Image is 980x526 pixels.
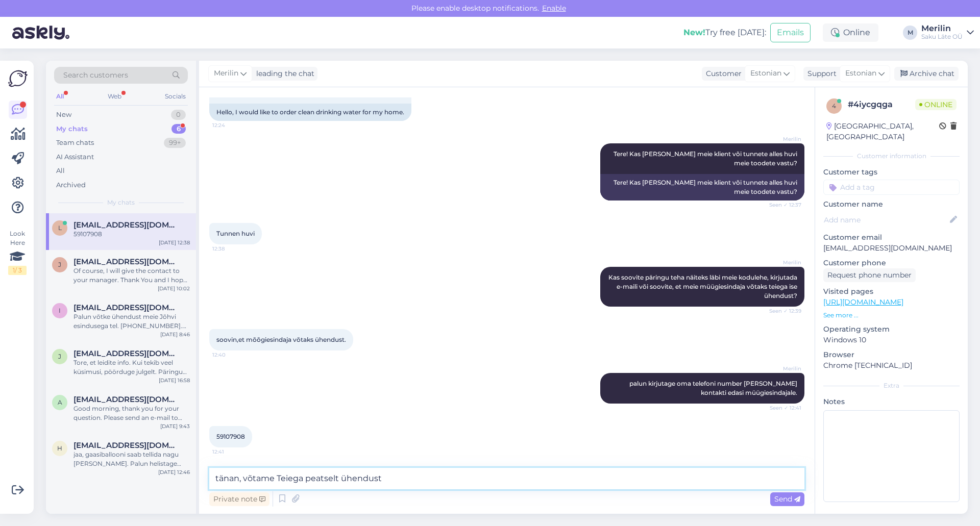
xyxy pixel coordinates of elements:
div: Of course, I will give the contact to your manager. Thank You and I hope our cowork continues. [73,266,190,285]
p: Customer name [823,199,960,210]
span: a [58,398,62,406]
button: Emails [770,23,811,42]
span: palun kirjutage oma telefoni number [PERSON_NAME] kontakti edasi müügiesindajale. [629,380,799,396]
div: Web [106,90,124,103]
span: Enable [539,4,569,13]
div: [DATE] 12:38 [159,239,190,246]
span: 12:38 [212,245,251,253]
p: Visited pages [823,286,960,297]
div: Good morning, thank you for your question. Please send an e-mail to our sales team and they will ... [73,404,190,422]
p: Chrome [TECHNICAL_ID] [823,360,960,371]
span: Seen ✓ 12:41 [763,404,801,412]
div: All [56,166,65,176]
div: [DATE] 16:58 [159,377,190,384]
div: All [54,90,66,103]
span: Send [774,494,800,504]
span: j [58,353,61,360]
div: Private note [209,492,269,506]
div: Request phone number [823,268,916,282]
p: [EMAIL_ADDRESS][DOMAIN_NAME] [823,243,960,254]
span: 59107908 [216,433,245,440]
span: Search customers [63,70,128,81]
div: Look Here [8,229,27,275]
div: Tore, et leidite info. Kui tekib veel küsimusi, pöörduge julgelt. Päringu saamiseks võite kirjuta... [73,358,190,377]
p: See more ... [823,311,960,320]
div: [DATE] 8:46 [160,331,190,338]
p: Operating system [823,324,960,335]
div: Customer information [823,152,960,161]
span: Merilin [214,68,238,79]
div: leading the chat [252,68,314,79]
span: Merilin [763,135,801,143]
div: Tere! Kas [PERSON_NAME] meie klient või tunnete alles huvi meie toodete vastu? [600,174,804,201]
span: soovin,et mõõgiesindaja võtaks ühendust. [216,336,346,343]
span: 12:41 [212,448,251,456]
b: New! [683,28,705,37]
div: [DATE] 12:46 [158,468,190,476]
div: 0 [171,110,186,120]
span: info@nowap.ee [73,303,180,312]
span: Estonian [845,68,876,79]
span: automotomaja@gmail.com [73,395,180,404]
div: Socials [163,90,188,103]
div: Online [823,23,878,42]
div: # 4iycgqga [848,98,915,111]
p: Windows 10 [823,335,960,345]
div: 6 [171,124,186,134]
div: 99+ [164,138,186,148]
span: jomi.alavesa@outlook.com [73,349,180,358]
span: haademeestepak@gmail.com [73,441,180,450]
span: Tunnen huvi [216,230,255,237]
p: Browser [823,349,960,360]
div: Archived [56,180,86,190]
div: Customer [702,68,742,79]
span: Online [915,99,957,110]
span: Tere! Kas [PERSON_NAME] meie klient või tunnete alles huvi meie toodete vastu? [614,150,799,167]
span: Merilin [763,259,801,266]
p: Customer tags [823,167,960,178]
p: Customer phone [823,258,960,268]
div: M [903,26,917,40]
div: My chats [56,124,88,134]
input: Add a tag [823,180,960,195]
span: Kas soovite päringu teha näiteks läbi meie kodulehe, kirjutada e-maili või soovite, et meie müügi... [608,273,799,299]
div: Saku Läte OÜ [921,33,963,41]
p: Notes [823,396,960,407]
input: Add name [824,214,948,226]
div: 1 / 3 [8,266,27,275]
div: Team chats [56,138,94,148]
span: loorentspilvi@gmail.com [73,220,180,230]
p: Customer email [823,232,960,243]
span: j [58,261,61,268]
div: [DATE] 9:43 [160,422,190,430]
span: 12:40 [212,351,251,359]
span: Seen ✓ 12:39 [763,307,801,315]
span: l [58,224,62,232]
textarea: tänan, võtame Teiega peatselt ühendust [209,468,804,489]
div: Archive chat [894,67,959,81]
div: [DATE] 10:02 [158,285,190,292]
div: Hello, I would like to order clean drinking water for my home. [209,104,411,121]
span: 12:24 [212,121,251,129]
div: [GEOGRAPHIC_DATA], [GEOGRAPHIC_DATA] [826,121,939,142]
div: Merilin [921,24,963,33]
span: h [57,444,62,452]
div: 59107908 [73,230,190,239]
span: 4 [832,102,836,110]
div: New [56,110,71,120]
div: AI Assistant [56,152,94,162]
span: i [59,307,61,314]
div: Support [803,68,837,79]
div: Extra [823,381,960,390]
div: Palun võtke ühendust meie Jõhvi esindusega tel. [PHONE_NUMBER]. Nad sisestavad tellimuse ja tulem... [73,312,190,331]
div: Try free [DATE]: [683,27,766,39]
a: MerilinSaku Läte OÜ [921,24,974,41]
span: Estonian [750,68,781,79]
span: juri.malyshev@nvk.ee [73,257,180,266]
img: Askly Logo [8,69,28,88]
span: Merilin [763,365,801,372]
div: jaa, gaasiballooni saab tellida nagu [PERSON_NAME]. Palun helistage meie Pärnu esinduse numbril 4... [73,450,190,468]
a: [URL][DOMAIN_NAME] [823,297,903,307]
span: My chats [107,198,135,207]
span: Seen ✓ 12:37 [763,201,801,209]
